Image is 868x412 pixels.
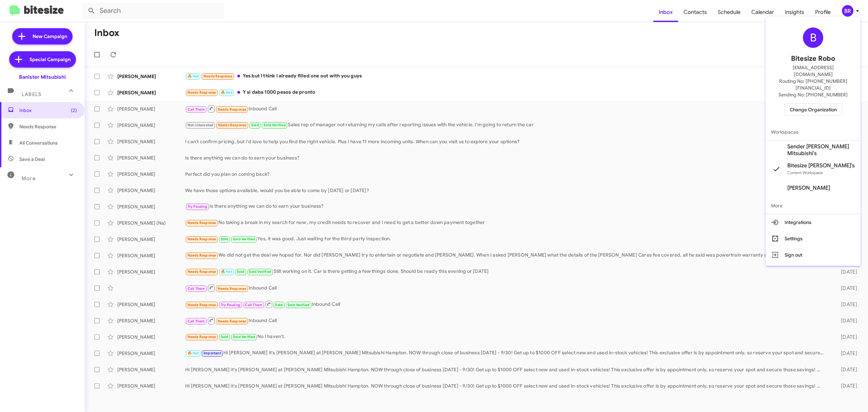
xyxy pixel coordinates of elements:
[803,27,823,48] div: B
[784,104,842,116] button: Change Organization
[791,53,835,64] span: Bitesize Robo
[766,247,861,263] button: Sign out
[778,91,848,98] span: Sending No: [PHONE_NUMBER]
[766,124,861,140] span: Workspaces
[774,64,852,78] span: [EMAIL_ADDRESS][DOMAIN_NAME]
[774,78,852,91] span: Routing No: [PHONE_NUMBER][FINANCIAL_ID]
[766,198,861,214] span: More
[766,230,861,247] button: Settings
[787,185,830,191] span: [PERSON_NAME]
[787,162,855,169] span: Bitesize [PERSON_NAME]'s
[787,143,855,157] span: Sender [PERSON_NAME] Mitsubishi's
[790,104,837,115] span: Change Organization
[787,170,823,175] span: Current Workspace
[766,214,861,230] button: Integrations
